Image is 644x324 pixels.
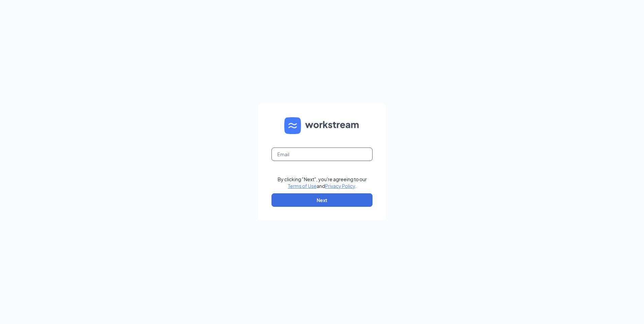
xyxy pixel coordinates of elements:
a: Terms of Use [288,183,317,189]
div: By clicking "Next", you're agreeing to our and . [278,176,367,189]
input: Email [271,148,373,161]
button: Next [271,193,373,207]
img: WS logo and Workstream text [284,117,360,134]
a: Privacy Policy [325,183,355,189]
